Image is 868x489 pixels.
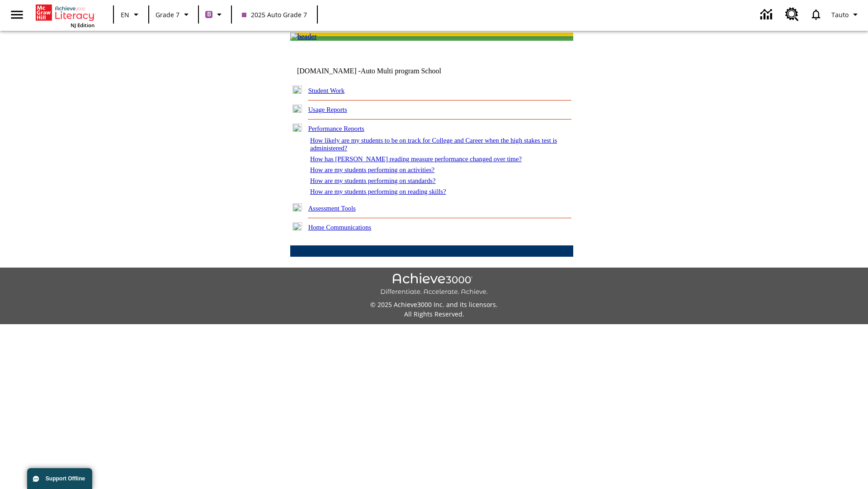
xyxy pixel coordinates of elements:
[308,106,347,113] a: Usage Reports
[121,10,129,19] span: EN
[292,124,302,132] img: minus.gif
[804,3,828,26] a: Notifications
[361,67,441,75] nobr: Auto Multi program School
[152,6,195,23] button: Grade: Grade 7, Select a grade
[27,468,92,489] button: Support Offline
[780,2,804,27] a: Resource Center, Will open in new tab
[207,9,211,20] span: B
[755,2,780,27] a: Data Center
[310,155,522,163] a: How has [PERSON_NAME] reading measure performance changed over time?
[290,33,317,41] img: header
[308,87,344,94] a: Student Work
[831,10,849,19] span: Tauto
[292,203,302,211] img: plus.gif
[117,6,146,23] button: Language: EN, Select a language
[310,188,446,195] a: How are my students performing on reading skills?
[380,273,488,296] img: Achieve3000 Differentiate Accelerate Achieve
[308,205,356,212] a: Assessment Tools
[308,224,372,231] a: Home Communications
[297,67,463,75] td: [DOMAIN_NAME] -
[292,222,302,230] img: plus.gif
[71,22,94,29] span: NJ Edition
[310,137,557,152] a: How likely are my students to be on track for College and Career when the high stakes test is adm...
[308,125,364,132] a: Performance Reports
[828,6,864,23] button: Profile/Settings
[310,166,434,173] a: How are my students performing on activities?
[292,86,302,94] img: plus.gif
[310,177,436,184] a: How are my students performing on standards?
[202,6,228,23] button: Boost Class color is purple. Change class color
[292,105,302,113] img: plus.gif
[242,10,307,19] span: 2025 Auto Grade 7
[36,3,94,29] div: Home
[4,1,30,28] button: Open side menu
[156,10,179,19] span: Grade 7
[46,475,85,482] span: Support Offline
